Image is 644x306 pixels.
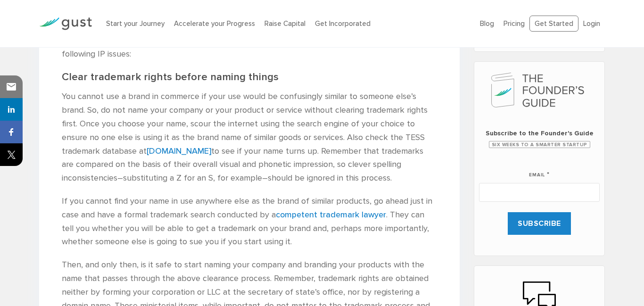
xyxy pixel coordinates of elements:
[62,71,437,83] h2: Clear trademark rights before naming things
[264,19,305,28] a: Raise Capital
[529,16,578,32] a: Get Started
[62,195,437,249] p: If you cannot find your name in use anywhere else as the brand of similar products, go ahead just...
[504,19,525,28] a: Pricing
[583,19,600,28] a: Login
[489,141,590,148] span: Six Weeks to a Smarter Startup
[508,212,571,235] input: SUBSCRIBE
[529,160,549,179] label: Email
[147,146,211,156] a: [DOMAIN_NAME]
[174,19,255,28] a: Accelerate your Progress
[479,129,599,138] span: Subscribe to the Founder's Guide
[62,90,437,185] p: You cannot use a brand in commerce if your use would be confusingly similar to someone else’s bra...
[106,19,165,28] a: Start your Journey
[276,210,386,220] a: competent trademark lawyer
[39,17,92,30] img: Gust Logo
[315,19,371,28] a: Get Incorporated
[480,19,494,28] a: Blog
